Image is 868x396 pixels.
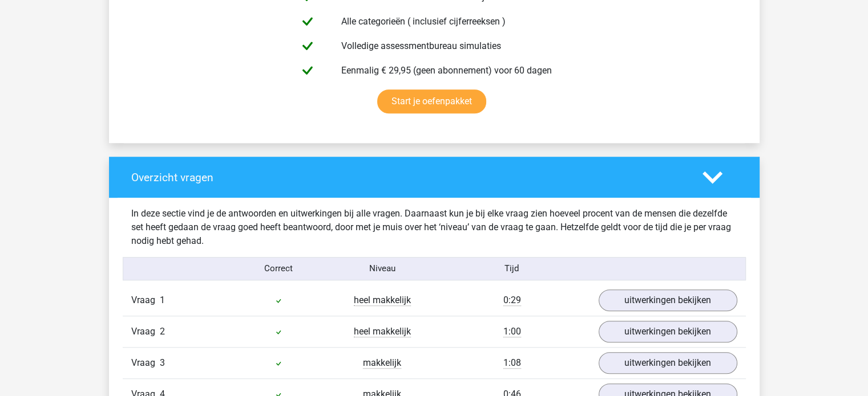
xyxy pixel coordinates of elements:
a: uitwerkingen bekijken [599,289,737,311]
span: Vraag [131,356,160,370]
div: In deze sectie vind je de antwoorden en uitwerkingen bij alle vragen. Daarnaast kun je bij elke v... [123,207,746,248]
span: 1:08 [503,357,521,369]
span: 1:00 [503,326,521,337]
a: uitwerkingen bekijken [599,321,737,342]
div: Tijd [434,262,590,275]
span: makkelijk [363,357,401,369]
h4: Overzicht vragen [131,171,685,184]
span: heel makkelijk [354,295,411,306]
div: Correct [227,262,330,275]
span: Vraag [131,293,160,307]
div: Niveau [330,262,434,275]
span: 3 [160,357,165,368]
span: Vraag [131,325,160,338]
span: heel makkelijk [354,326,411,337]
span: 1 [160,295,165,305]
a: Start je oefenpakket [377,89,486,113]
span: 0:29 [503,295,521,306]
a: uitwerkingen bekijken [599,352,737,374]
span: 2 [160,326,165,337]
